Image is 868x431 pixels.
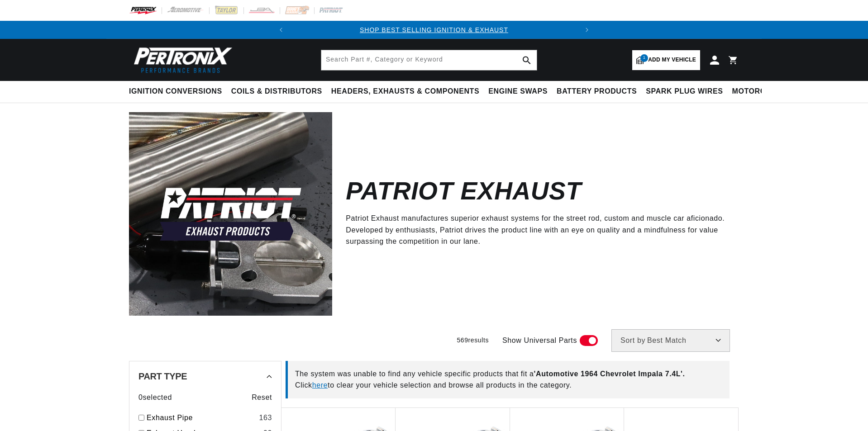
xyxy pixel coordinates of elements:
[290,25,578,35] div: Announcement
[129,87,222,96] span: Ignition Conversions
[517,50,537,70] button: search button
[290,25,578,35] div: 1 of 2
[502,335,577,346] span: Show Universal Parts
[732,87,786,96] span: Motorcycle
[259,412,272,424] div: 163
[728,81,791,102] summary: Motorcycle
[457,336,489,344] span: 569 results
[327,81,484,102] summary: Headers, Exhausts & Components
[138,392,172,403] span: 0 selected
[147,412,255,424] a: Exhaust Pipe
[129,112,332,315] img: Patriot Exhaust
[557,87,637,96] span: Battery Products
[286,361,730,398] div: The system was unable to find any vehicle specific products that fit a Click to clear your vehicl...
[578,21,596,39] button: Translation missing: en.sections.announcements.next_announcement
[552,81,641,102] summary: Battery Products
[646,87,723,96] span: Spark Plug Wires
[488,87,548,96] span: Engine Swaps
[129,44,233,76] img: Pertronix
[360,26,508,33] a: SHOP BEST SELLING IGNITION & EXHAUST
[312,381,328,389] a: here
[346,180,581,202] h2: Patriot Exhaust
[648,56,696,64] span: Add my vehicle
[272,21,290,39] button: Translation missing: en.sections.announcements.previous_announcement
[321,50,537,70] input: Search Part #, Category or Keyword
[641,81,727,102] summary: Spark Plug Wires
[231,87,322,96] span: Coils & Distributors
[640,54,648,62] span: 1
[484,81,552,102] summary: Engine Swaps
[534,370,685,378] span: ' Automotive 1964 Chevrolet Impala 7.4L '.
[252,392,272,403] span: Reset
[227,81,327,102] summary: Coils & Distributors
[620,337,645,344] span: Sort by
[611,329,730,352] select: Sort by
[346,213,725,247] p: Patriot Exhaust manufactures superior exhaust systems for the street rod, custom and muscle car a...
[129,81,227,102] summary: Ignition Conversions
[632,50,700,70] a: 1Add my vehicle
[331,87,479,96] span: Headers, Exhausts & Components
[106,21,762,39] slideshow-component: Translation missing: en.sections.announcements.announcement_bar
[138,372,187,381] span: Part Type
